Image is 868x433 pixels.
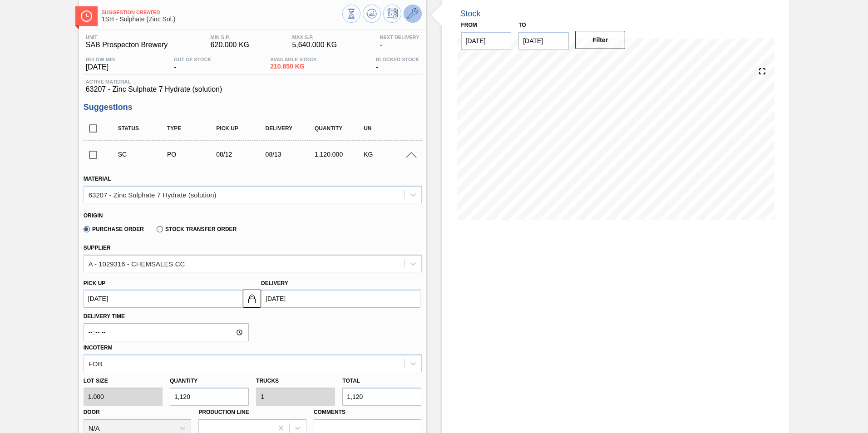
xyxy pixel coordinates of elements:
[518,22,526,28] label: to
[89,191,217,198] div: 63207 - Zinc Sulphate 7 Hydrate (solution)
[261,280,288,286] label: Delivery
[378,34,422,49] div: -
[81,10,92,22] img: Ícone
[518,32,569,50] input: mm/dd/yyyy
[84,344,113,351] label: Incoterm
[214,151,269,158] div: 08/12/2025
[380,34,419,40] span: Next Delivery
[84,226,144,232] label: Purchase Order
[86,41,168,49] span: SAB Prospecton Brewery
[89,260,185,267] div: A - 1029316 - CHEMSALES CC
[363,5,381,23] button: Update Chart
[292,41,337,49] span: 5,640.000 KG
[374,57,422,71] div: -
[84,310,249,323] label: Delivery Time
[86,85,419,93] span: 63207 - Zinc Sulphate 7 Hydrate (solution)
[376,57,419,62] span: Blocked Stock
[256,378,279,384] label: Trucks
[261,290,420,308] input: mm/dd/yyyy
[342,5,360,23] button: Stocks Overview
[312,151,367,158] div: 1,120.000
[170,378,197,384] label: Quantity
[116,125,171,132] div: Status
[270,57,317,62] span: Available Stock
[312,125,367,132] div: Quantity
[86,57,115,62] span: Below Min
[165,151,220,158] div: Purchase order
[263,151,318,158] div: 08/13/2025
[84,374,163,388] label: Lot size
[165,125,220,132] div: Type
[84,212,103,219] label: Origin
[102,10,342,15] span: Suggestion Created
[157,226,237,232] label: Stock Transfer Order
[172,57,214,71] div: -
[314,406,422,419] label: Comments
[84,280,106,286] label: Pick up
[84,245,111,251] label: Supplier
[211,34,249,40] span: MIN S.P.
[361,151,416,158] div: KG
[575,31,626,49] button: Filter
[84,409,100,415] label: Door
[89,359,103,367] div: FOB
[116,151,171,158] div: Suggestion Created
[461,22,477,28] label: From
[84,290,243,308] input: mm/dd/yyyy
[361,125,416,132] div: UN
[102,16,342,23] span: 1SH - Sulphate (Zinc Sol.)
[292,34,337,40] span: MAX S.P.
[211,41,249,49] span: 620.000 KG
[84,176,111,182] label: Material
[247,293,257,304] img: locked
[342,378,360,384] label: Total
[243,290,261,308] button: locked
[461,32,512,50] input: mm/dd/yyyy
[404,5,422,23] button: Go to Master Data / General
[198,409,249,415] label: Production Line
[460,9,481,19] div: Stock
[383,5,401,23] button: Schedule Inventory
[86,34,168,40] span: Unit
[86,79,419,84] span: Active Material
[214,125,269,132] div: Pick up
[263,125,318,132] div: Delivery
[84,103,422,112] h3: Suggestions
[270,63,317,70] span: 210.850 KG
[174,57,212,62] span: Out Of Stock
[86,63,115,71] span: [DATE]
